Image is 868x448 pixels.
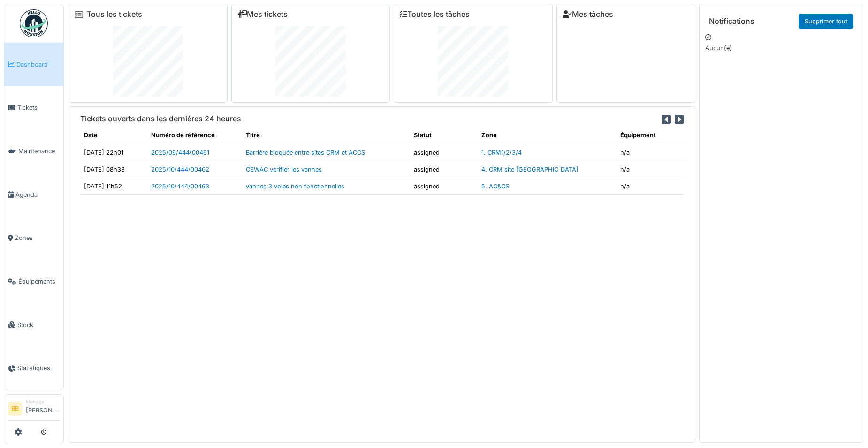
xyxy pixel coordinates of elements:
[151,149,209,156] a: 2025/09/444/00461
[705,44,857,52] p: Aucun(e)
[410,178,477,194] td: assigned
[4,303,63,347] a: Stock
[246,149,365,156] a: Barrière bloquée entre sites CRM et ACCS
[481,166,579,173] a: 4. CRM site [GEOGRAPHIC_DATA]
[80,161,147,178] td: [DATE] 08h38
[8,398,60,421] a: BB Manager[PERSON_NAME]
[478,127,617,144] th: Zone
[4,217,63,260] a: Zones
[87,10,142,19] a: Tous les tickets
[799,14,853,29] a: Supprimer tout
[4,173,63,217] a: Agenda
[481,149,522,156] a: 1. CRM1/2/3/4
[147,127,242,144] th: Numéro de référence
[410,161,477,178] td: assigned
[151,183,209,190] a: 2025/10/444/00463
[17,364,60,373] span: Statistiques
[563,10,613,19] a: Mes tâches
[15,190,60,199] span: Agenda
[242,127,410,144] th: Titre
[4,43,63,86] a: Dashboard
[481,183,509,190] a: 5. AC&CS
[4,129,63,173] a: Maintenance
[80,178,147,194] td: [DATE] 11h52
[80,144,147,161] td: [DATE] 22h01
[26,398,60,418] li: [PERSON_NAME]
[410,127,477,144] th: Statut
[617,178,684,194] td: n/a
[237,10,288,19] a: Mes tickets
[617,127,684,144] th: Équipement
[246,183,344,190] a: vannes 3 voies non fonctionnelles
[8,402,22,416] li: BB
[80,127,147,144] th: Date
[709,17,754,26] h6: Notifications
[18,277,60,286] span: Équipements
[26,398,60,405] div: Manager
[80,114,241,123] h6: Tickets ouverts dans les dernières 24 heures
[151,166,209,173] a: 2025/10/444/00462
[617,161,684,178] td: n/a
[17,103,60,112] span: Tickets
[4,260,63,303] a: Équipements
[400,10,470,19] a: Toutes les tâches
[18,147,60,156] span: Maintenance
[20,9,48,37] img: Badge_color-CXgf-gQk.svg
[15,233,60,242] span: Zones
[617,144,684,161] td: n/a
[246,166,322,173] a: CEWAC vérifier les vannes
[4,347,63,390] a: Statistiques
[17,321,60,329] span: Stock
[16,60,60,69] span: Dashboard
[410,144,477,161] td: assigned
[4,86,63,130] a: Tickets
